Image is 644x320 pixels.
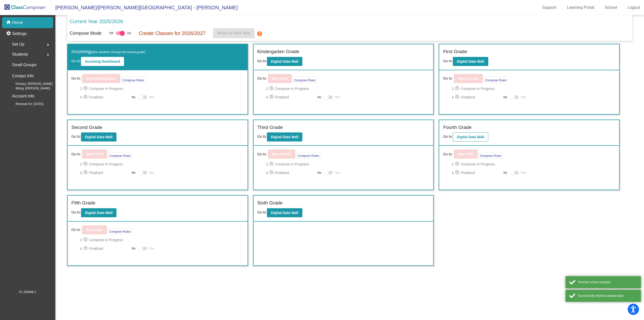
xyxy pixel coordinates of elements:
[83,94,89,100] mat-icon: check_circle
[257,76,267,81] span: Go to:
[484,77,508,83] button: Compose Rules
[455,170,461,176] mat-icon: check_circle
[108,228,132,234] button: Compose Rules
[455,161,461,167] mat-icon: check_circle
[132,170,135,175] span: No
[267,132,302,141] button: Digital Data Wall
[12,31,27,37] p: Settings
[71,76,81,81] span: Go to:
[12,61,36,68] p: Small Groups
[267,57,302,66] button: Digital Data Wall
[45,52,51,58] mat-icon: arrow_right
[257,199,283,207] label: Sixth Grade
[71,59,81,63] span: Go to:
[296,152,320,159] button: Compose Rules
[271,59,298,63] b: Digital Data Wall
[12,41,24,48] span: Set Up
[86,152,103,156] b: New Third
[80,161,244,167] span: 2. Compose In Progress
[81,132,116,141] button: Digital Data Wall
[266,86,430,92] span: 2. Compose In Progress
[70,30,102,37] p: Compose Mode
[80,170,129,176] span: 4. Finalized
[82,225,107,234] button: New Sixth
[121,77,145,83] button: Compose Rules
[83,245,89,252] mat-icon: check_circle
[269,94,275,100] mat-icon: check_circle
[578,280,637,285] div: Fetched school contacts
[109,31,113,35] span: Off
[8,102,43,106] span: Renewal On: [DATE]
[71,152,81,157] span: Go to:
[85,59,120,63] b: Incoming Dashboard
[269,86,275,92] mat-icon: check_circle
[521,170,526,176] span: Yes
[452,161,616,167] span: 2. Compose In Progress
[271,211,298,215] b: Digital Data Wall
[6,31,12,37] mat-icon: settings
[127,31,131,35] span: On
[139,29,206,37] p: Create Classes for 2026/2027
[452,170,501,176] span: 4. Finalized
[266,161,430,167] span: 2. Compose In Progress
[266,170,315,176] span: 4. Finalized
[6,20,12,26] mat-icon: home
[269,170,275,176] mat-icon: check_circle
[50,4,238,12] span: [PERSON_NAME]/[PERSON_NAME][GEOGRAPHIC_DATA] - [PERSON_NAME]
[83,86,89,92] mat-icon: check_circle
[45,42,51,48] mat-icon: arrow_right
[71,48,145,55] label: Incoming
[272,152,291,156] b: New Fourth
[71,227,81,232] span: Go to:
[85,135,112,139] b: Digital Data Wall
[578,294,637,298] div: Successfully fetched renewal date
[521,94,526,100] span: Yes
[443,59,453,63] span: Go to:
[71,199,95,207] label: Fifth Grade
[479,152,503,159] button: Compose Rules
[457,135,484,139] b: Digital Data Wall
[85,211,112,215] b: Digital Data Wall
[80,245,129,252] span: 4. Finalized
[266,94,315,100] span: 4. Finalized
[624,4,644,12] a: Logout
[257,124,283,131] label: Third Grade
[538,4,560,12] a: Support
[257,210,267,214] span: Go to:
[317,95,321,99] span: No
[86,77,116,81] b: New Kindergarten
[108,152,132,159] button: Compose Rules
[81,57,124,66] button: Incoming Dashboard
[272,77,288,81] b: New First
[71,210,81,214] span: Go to:
[454,150,478,159] button: New Fifth
[257,31,263,37] mat-icon: help
[452,86,616,92] span: 2. Compose In Progress
[317,170,321,175] span: No
[257,134,267,138] span: Go to:
[443,134,453,138] span: Go to:
[455,94,461,100] mat-icon: check_circle
[503,95,507,99] span: No
[149,245,154,252] span: Yes
[458,77,479,81] b: New Second
[149,94,154,100] span: Yes
[83,170,89,176] mat-icon: check_circle
[457,59,484,63] b: Digital Data Wall
[452,94,501,100] span: 4. Finalized
[71,124,102,131] label: Second Grade
[454,74,483,83] button: New Second
[8,86,50,91] span: Billing: [PERSON_NAME]
[132,246,135,251] span: No
[271,135,298,139] b: Digital Data Wall
[218,31,251,35] span: Move to Next Year
[83,161,89,167] mat-icon: check_circle
[293,77,317,83] button: Compose Rules
[12,93,34,100] p: Account Info
[443,124,471,131] label: Fourth Grade
[80,94,129,100] span: 4. Finalized
[70,18,123,25] p: Current Year 2025/2026
[12,73,34,80] p: Contact Info
[563,4,598,12] a: Learning Portal
[335,94,340,100] span: Yes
